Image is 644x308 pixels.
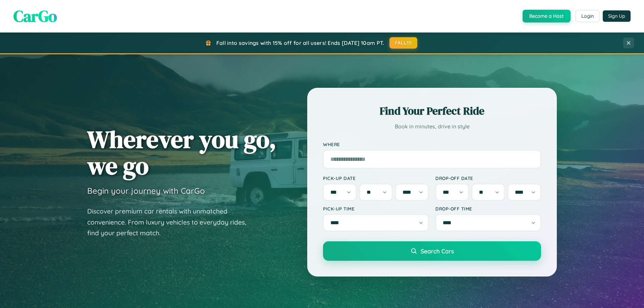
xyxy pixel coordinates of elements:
button: Login [576,10,599,22]
label: Where [323,141,541,147]
span: Search Cars [421,247,454,255]
h2: Find Your Perfect Ride [323,104,541,118]
label: Pick-up Date [323,175,429,181]
label: Drop-off Time [435,206,541,211]
button: Search Cars [323,241,541,261]
label: Drop-off Date [435,175,541,181]
h1: Wherever you go, we go [87,126,276,179]
p: Book in minutes, drive in style [323,122,541,131]
span: Fall into savings with 15% off for all users! Ends [DATE] 10am PT. [216,40,384,46]
label: Pick-up Time [323,206,429,211]
h3: Begin your journey with CarGo [87,186,205,196]
button: FALL15 [389,37,418,49]
span: CarGo [13,5,57,27]
button: Sign Up [603,10,631,22]
button: Become a Host [523,10,571,22]
p: Discover premium car rentals with unmatched convenience. From luxury vehicles to everyday rides, ... [87,206,255,239]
